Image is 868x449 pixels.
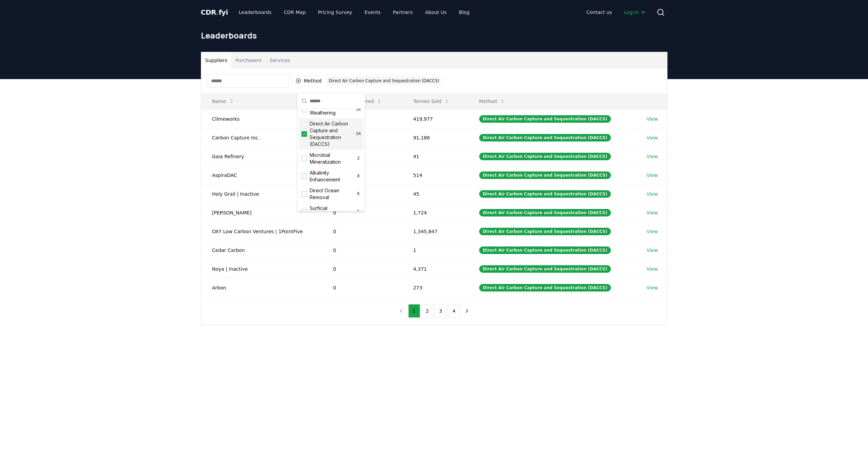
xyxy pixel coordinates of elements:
td: Arbon [201,278,322,297]
a: CDR Map [278,6,311,18]
td: 0 [322,241,402,259]
span: Log in [624,9,645,16]
span: Alkalinity Enhancement [310,169,356,183]
td: 91,186 [402,128,468,147]
a: Blog [454,6,475,18]
a: About Us [420,6,452,18]
td: 1,345,847 [402,222,468,241]
td: 514 [402,166,468,184]
a: View [647,284,658,291]
td: 41 [402,147,468,166]
span: Direct Ocean Removal [310,187,356,201]
a: View [647,153,658,160]
h1: Leaderboards [201,30,667,41]
button: Suppliers [201,52,232,69]
td: Cedar Carbon [201,241,322,259]
nav: Main [581,6,651,18]
span: 1 [356,209,361,214]
span: . [216,8,219,16]
a: View [647,172,658,179]
td: AspiraDAC [201,166,322,184]
a: View [647,191,658,197]
a: View [647,247,658,254]
a: View [647,228,658,235]
button: 4 [448,304,460,318]
td: 419,977 [402,109,468,128]
a: View [647,134,658,141]
td: Climeworks [201,109,322,128]
span: 18 [356,107,361,112]
div: Direct Air Carbon Capture and Sequestration (DACCS) [479,246,611,254]
a: CDR.fyi [201,8,228,17]
div: Direct Air Carbon Capture and Sequestration (DACCS) [479,265,611,273]
td: Noya | Inactive [201,259,322,278]
div: Direct Air Carbon Capture and Sequestration (DACCS) [327,77,441,85]
button: Tonnes Sold [408,94,455,108]
div: Direct Air Carbon Capture and Sequestration (DACCS) [479,209,611,216]
div: Direct Air Carbon Capture and Sequestration (DACCS) [479,171,611,179]
button: next page [461,304,473,318]
button: 3 [435,304,447,318]
a: Leaderboards [233,6,277,18]
td: 45 [402,184,468,203]
a: Contact us [581,6,617,18]
span: Microbial Mineralization [310,152,356,165]
div: Direct Air Carbon Capture and Sequestration (DACCS) [479,284,611,291]
nav: Main [233,6,475,18]
td: 1 [402,241,468,259]
span: Direct Air Carbon Capture and Sequestration (DACCS) [310,120,356,148]
div: Direct Air Carbon Capture and Sequestration (DACCS) [479,153,611,160]
a: Pricing Survey [312,6,357,18]
td: Carbon Capture Inc. [201,128,322,147]
td: 0 [322,278,402,297]
td: Gaia Refinery [201,147,322,166]
a: Partners [387,6,418,18]
span: 8 [356,174,361,179]
a: View [647,209,658,216]
td: OXY Low Carbon Ventures | 1PointFive [201,222,322,241]
div: Direct Air Carbon Capture and Sequestration (DACCS) [479,190,611,198]
div: Direct Air Carbon Capture and Sequestration (DACCS) [479,134,611,141]
div: Direct Air Carbon Capture and Sequestration (DACCS) [479,228,611,235]
a: Log in [619,6,651,18]
button: Method [474,94,511,108]
div: Direct Air Carbon Capture and Sequestration (DACCS) [479,115,611,123]
span: 6 [356,191,361,197]
span: 34 [356,131,361,137]
td: [PERSON_NAME] [201,203,322,222]
button: Purchasers [231,52,266,69]
td: 0 [322,259,402,278]
a: Events [359,6,386,18]
td: 0 [322,203,402,222]
a: View [647,266,658,272]
button: Services [266,52,294,69]
a: View [647,116,658,122]
span: Enhanced Weathering [310,103,356,116]
button: 1 [408,304,420,318]
td: 0 [322,222,402,241]
td: Holy Grail | Inactive [201,184,322,203]
td: 273 [402,278,468,297]
td: 4,371 [402,259,468,278]
td: 1,724 [402,203,468,222]
span: Surficial Mineralization [310,205,356,219]
button: MethodDirect Air Carbon Capture and Sequestration (DACCS) [291,75,445,86]
span: 2 [356,156,361,161]
button: Name [207,94,240,108]
button: 2 [422,304,433,318]
span: CDR fyi [201,8,228,16]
